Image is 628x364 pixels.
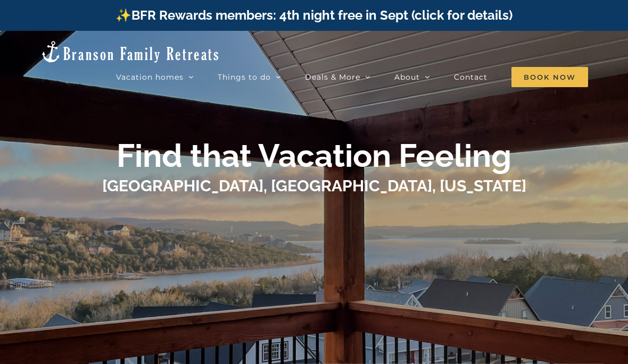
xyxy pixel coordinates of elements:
[115,7,513,23] a: ✨BFR Rewards members: 4th night free in Sept (click for details)
[305,73,360,81] span: Deals & More
[218,73,271,81] span: Things to do
[511,66,588,88] a: Book Now
[454,66,487,88] a: Contact
[116,66,588,88] nav: Main Menu
[116,73,184,81] span: Vacation homes
[40,40,220,64] img: Branson Family Retreats Logo
[394,66,430,88] a: About
[218,66,281,88] a: Things to do
[234,205,394,284] iframe: Branson Family Retreats - Opens on Book page - Availability/Property Search Widget
[117,137,511,174] b: Find that Vacation Feeling
[394,73,420,81] span: About
[305,66,370,88] a: Deals & More
[116,66,194,88] a: Vacation homes
[102,175,526,197] h1: [GEOGRAPHIC_DATA], [GEOGRAPHIC_DATA], [US_STATE]
[454,73,487,81] span: Contact
[511,67,588,87] span: Book Now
